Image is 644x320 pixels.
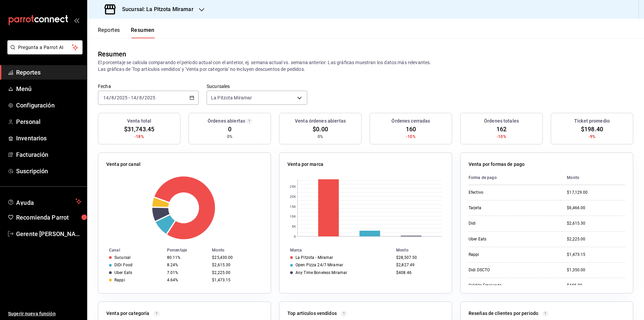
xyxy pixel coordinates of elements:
[16,213,82,222] span: Recomienda Parrot
[318,134,323,140] span: 0%
[114,278,125,282] div: Rappi
[18,44,72,51] span: Pregunta a Parrot AI
[469,252,536,258] div: Rappi
[567,205,625,211] div: $6,466.00
[167,270,207,275] div: 7.01%
[116,95,128,100] input: ----
[292,225,296,228] text: 5K
[396,270,441,275] div: $408.46
[103,95,109,100] input: --
[279,246,393,254] th: Marca
[290,185,296,188] text: 25K
[111,95,114,100] input: --
[567,267,625,273] div: $1,350.00
[567,221,625,226] div: $2,615.30
[469,310,538,317] p: Reseñas de clientes por periodo
[574,118,610,125] h3: Ticket promedio
[207,84,307,89] label: Sucursales
[469,236,536,242] div: Uber Eats
[98,27,155,38] div: navigation tabs
[130,95,137,100] input: --
[114,95,116,100] span: /
[127,118,151,125] h3: Venta total
[5,49,83,56] a: Pregunta a Parrot AI
[212,270,260,275] div: $2,225.00
[16,150,82,159] span: Facturación
[106,161,141,168] p: Venta por canal
[469,161,525,168] p: Venta por formas de pago
[396,263,441,267] div: $2,827.49
[114,263,132,267] div: DiDi Food
[208,118,245,125] h3: Órdenes abiertas
[114,270,132,275] div: Uber Eats
[567,236,625,242] div: $2,225.00
[135,134,144,140] span: -18%
[469,267,536,273] div: Didi DSCTO
[227,134,232,140] span: 0%
[469,171,561,185] th: Forma de pago
[295,118,346,125] h3: Venta órdenes abiertas
[391,118,430,125] h3: Órdenes cerradas
[16,68,82,77] span: Reportes
[117,5,194,13] h3: Sucursal: La Pitzota Miramar
[164,246,209,254] th: Porcentaje
[396,255,441,260] div: $28,507.50
[98,49,126,59] div: Resumen
[8,310,82,317] span: Sugerir nueva función
[16,84,82,93] span: Menú
[287,161,323,168] p: Venta por marca
[567,190,625,195] div: $17,129.00
[98,246,164,254] th: Canal
[287,310,337,317] p: Top artículos vendidos
[496,125,506,134] span: 162
[144,95,156,100] input: ----
[294,235,296,238] text: 0
[142,95,144,100] span: /
[212,255,260,260] div: $25,430.00
[167,263,207,267] div: 8.24%
[469,190,536,195] div: Efectivo
[128,95,130,100] span: -
[167,255,207,260] div: 80.11%
[589,134,595,140] span: -9%
[469,221,536,226] div: Didi
[296,263,343,267] div: Open Pizza 24/7 Miramar
[469,205,536,211] div: Tarjeta
[484,118,519,125] h3: Órdenes totales
[16,197,73,205] span: Ayuda
[7,40,83,54] button: Pregunta a Parrot AI
[290,195,296,198] text: 20K
[212,278,260,282] div: $1,473.15
[131,27,155,38] button: Resumen
[211,94,252,101] span: La Pitzota Miramar
[16,101,82,110] span: Configuración
[581,125,603,134] span: $198.40
[469,283,536,288] div: Crédito Empleado
[109,95,111,100] span: /
[98,27,120,38] button: Reportes
[209,246,271,254] th: Monto
[290,215,296,218] text: 10K
[16,134,82,143] span: Inventarios
[98,84,199,89] label: Fecha
[167,278,207,282] div: 4.64%
[212,263,260,267] div: $2,615.30
[393,246,452,254] th: Monto
[137,95,139,100] span: /
[16,229,82,238] span: Gerente [PERSON_NAME]
[16,117,82,126] span: Personal
[561,171,625,185] th: Monto
[290,205,296,209] text: 15K
[106,310,150,317] p: Venta por categoría
[139,95,142,100] input: --
[114,255,130,260] div: Sucursal
[296,270,347,275] div: Any Time Boneless Miramar
[497,134,506,140] span: -10%
[406,134,416,140] span: -10%
[567,283,625,288] div: $485.00
[124,125,154,134] span: $31,743.45
[406,125,416,134] span: 160
[567,252,625,258] div: $1,473.15
[313,125,328,134] span: $0.00
[16,167,82,176] span: Suscripción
